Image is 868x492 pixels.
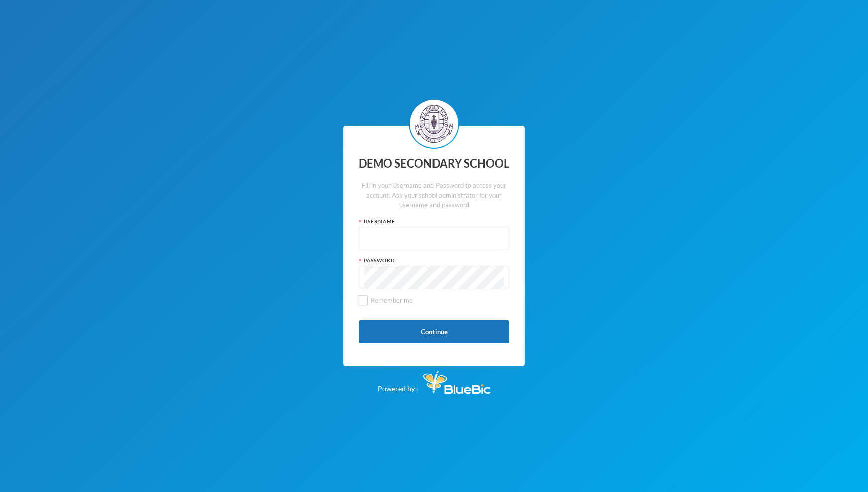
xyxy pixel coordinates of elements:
[359,218,509,225] div: Username
[367,296,417,304] span: Remember me
[359,154,509,174] div: DEMO SECONDARY SCHOOL
[359,181,509,210] div: Fill in your Username and Password to access your account. Ask your school administrator for your...
[378,366,491,394] div: Powered by :
[423,371,491,394] img: Bluebic
[359,257,509,264] div: Password
[359,320,509,343] button: Continue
